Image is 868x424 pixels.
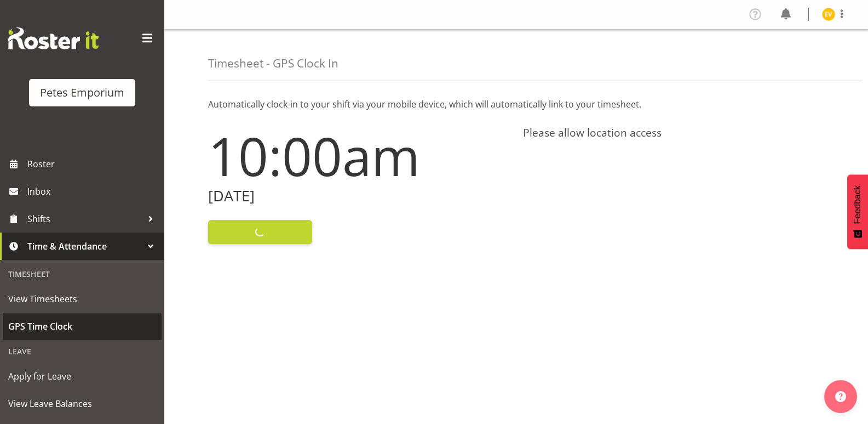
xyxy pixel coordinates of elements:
[208,98,824,111] p: Automatically clock-in to your shift via your mobile device, which will automatically link to you...
[40,84,124,101] div: Petes Emporium
[847,174,868,249] button: Feedback - Show survey
[835,391,846,402] img: help-xxl-2.png
[27,238,142,255] span: Time & Attendance
[8,291,156,307] span: View Timesheets
[3,313,162,340] a: GPS Time Clock
[8,395,156,412] span: View Leave Balances
[3,263,162,285] div: Timesheet
[3,340,162,363] div: Leave
[3,363,162,390] a: Apply for Leave
[822,8,835,21] img: eva-vailini10223.jpg
[8,27,99,49] img: Rosterit website logo
[3,390,162,417] a: View Leave Balances
[8,368,156,385] span: Apply for Leave
[8,318,156,335] span: GPS Time Clock
[27,156,159,172] span: Roster
[27,183,159,200] span: Inbox
[523,126,825,139] h4: Please allow location access
[208,126,510,185] h1: 10:00am
[853,185,863,224] span: Feedback
[27,211,142,227] span: Shifts
[3,285,162,313] a: View Timesheets
[208,188,510,205] h2: [DATE]
[208,57,338,70] h4: Timesheet - GPS Clock In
